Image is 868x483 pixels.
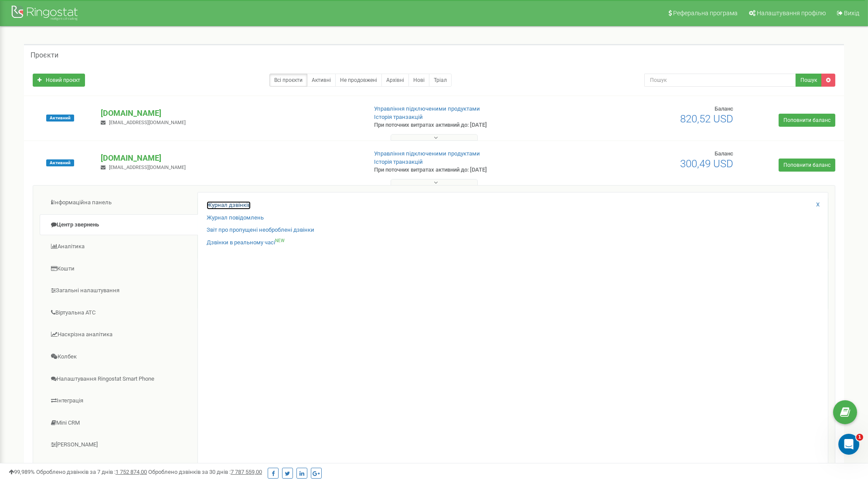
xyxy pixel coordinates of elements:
span: 1 [856,434,863,441]
p: [DOMAIN_NAME] [101,152,360,164]
sup: NEW [275,238,285,243]
a: X [816,201,820,209]
span: Оброблено дзвінків за 30 днів : [148,469,262,475]
span: Реферальна програма [673,10,738,17]
span: Активний [46,115,74,122]
span: Баланс [715,150,733,157]
a: Нові [408,74,429,87]
a: Журнал дзвінків [207,201,251,209]
span: Вихід [844,10,859,17]
a: Активні [307,74,336,87]
a: [PERSON_NAME] [40,434,198,456]
a: Архівні [381,74,409,87]
a: Налаштування Ringostat Smart Phone [40,368,198,390]
a: Тріал [429,74,452,87]
span: Оброблено дзвінків за 7 днів : [36,469,147,475]
a: Колбек [40,346,198,368]
button: Пошук [796,74,822,87]
a: Управління підключеними продуктами [374,150,480,157]
input: Пошук [644,74,796,87]
a: Управління підключеними продуктами [374,105,480,112]
a: Кошти [40,258,198,280]
a: Інтеграція [40,390,198,412]
span: 99,989% [9,469,35,475]
p: При поточних витратах активний до: [DATE] [374,166,565,174]
span: 820,52 USD [680,113,733,125]
a: Загальні налаштування [40,280,198,301]
iframe: Intercom live chat [838,434,859,455]
a: Не продовжені [335,74,382,87]
span: Активний [46,159,74,166]
a: Поповнити баланс [779,114,835,127]
a: Поповнити баланс [779,159,835,172]
a: Журнал повідомлень [207,214,264,222]
u: 1 752 874,00 [116,469,147,475]
a: Наскрізна аналітика [40,324,198,345]
p: [DOMAIN_NAME] [101,108,360,119]
a: Дзвінки в реальному часіNEW [207,239,285,247]
a: Звіт про пропущені необроблені дзвінки [207,226,314,234]
a: Новий проєкт [33,74,85,87]
a: Аналiтика [40,236,198,257]
a: Інформаційна панель [40,192,198,213]
u: 7 787 559,00 [231,469,262,475]
a: Mini CRM [40,412,198,434]
a: Всі проєкти [269,74,307,87]
a: Історія транзакцій [374,159,423,165]
a: Віртуальна АТС [40,302,198,324]
span: Баланс [715,105,733,112]
span: 300,49 USD [680,158,733,170]
span: Налаштування профілю [757,10,826,17]
span: [EMAIL_ADDRESS][DOMAIN_NAME] [109,120,186,125]
p: При поточних витратах активний до: [DATE] [374,121,565,129]
a: Історія транзакцій [374,114,423,120]
a: Центр звернень [40,214,198,236]
span: [EMAIL_ADDRESS][DOMAIN_NAME] [109,165,186,170]
h5: Проєкти [31,51,58,59]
